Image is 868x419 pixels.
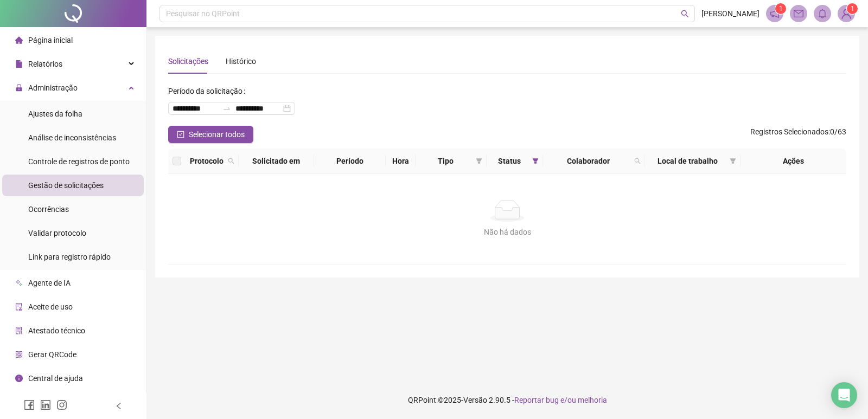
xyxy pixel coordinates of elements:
[28,350,76,359] span: Gerar QRCode
[314,149,386,174] th: Período
[28,205,69,214] span: Ocorrências
[28,229,86,237] span: Validar protocolo
[632,153,643,169] span: search
[190,155,224,167] span: Protocolo
[28,374,83,383] span: Central de ajuda
[514,396,607,404] span: Reportar bug e/ou melhoria
[727,153,738,169] span: filter
[532,158,539,164] span: filter
[177,131,184,138] span: check-square
[28,279,71,287] span: Agente de IA
[634,158,641,164] span: search
[476,158,482,164] span: filter
[168,126,253,143] button: Selecionar todos
[28,181,104,190] span: Gestão de solicitações
[649,155,726,167] span: Local de trabalho
[226,153,237,169] span: search
[15,351,23,358] span: qrcode
[851,5,854,12] span: 1
[847,3,858,14] sup: Atualize o seu contato no menu Meus Dados
[28,302,73,311] span: Aceite de uso
[28,60,62,68] span: Relatórios
[28,36,73,44] span: Página inicial
[818,9,827,18] span: bell
[386,149,416,174] th: Hora
[730,158,736,164] span: filter
[56,399,67,410] span: instagram
[28,326,85,335] span: Atestado técnico
[831,382,857,408] div: Open Intercom Messenger
[28,133,116,142] span: Análise de inconsistências
[228,158,234,164] span: search
[770,9,780,18] span: notification
[15,327,23,334] span: solution
[838,5,854,22] img: 76871
[222,104,231,113] span: swap-right
[491,155,527,167] span: Status
[28,83,78,92] span: Administração
[226,55,256,67] div: Histórico
[775,3,786,14] sup: 1
[146,381,868,419] footer: QRPoint © 2025 - 2.90.5 -
[222,104,231,113] span: to
[15,303,23,311] span: audit
[794,9,803,18] span: mail
[530,153,541,169] span: filter
[115,402,123,410] span: left
[750,126,846,143] span: : 0 / 63
[15,375,23,382] span: info-circle
[28,157,130,166] span: Controle de registros de ponto
[28,109,82,118] span: Ajustes da folha
[681,10,689,18] span: search
[463,396,487,404] span: Versão
[547,155,630,167] span: Colaborador
[701,8,759,20] span: [PERSON_NAME]
[168,82,250,100] label: Período da solicitação
[750,127,828,136] span: Registros Selecionados
[15,84,23,92] span: lock
[420,155,471,167] span: Tipo
[15,36,23,44] span: home
[779,5,783,12] span: 1
[189,128,245,140] span: Selecionar todos
[28,253,111,261] span: Link para registro rápido
[15,60,23,68] span: file
[474,153,484,169] span: filter
[745,155,842,167] div: Ações
[239,149,314,174] th: Solicitado em
[40,399,51,410] span: linkedin
[168,55,208,67] div: Solicitações
[181,226,833,238] div: Não há dados
[24,399,35,410] span: facebook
